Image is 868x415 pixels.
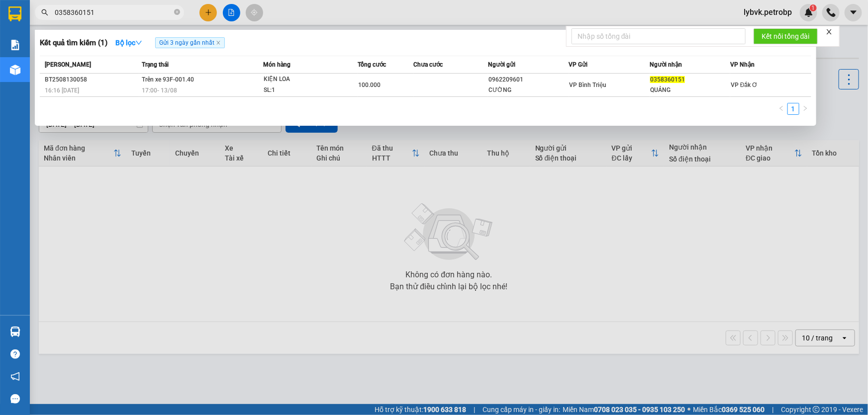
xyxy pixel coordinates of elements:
span: 100.000 [358,82,381,88]
span: right [802,105,808,111]
a: 1 [788,103,799,114]
div: KIỆN LOA [264,74,338,85]
div: SL: 1 [264,85,338,96]
span: close-circle [174,9,180,15]
div: CƯỜNG [488,85,568,95]
span: Món hàng [263,61,290,68]
img: solution-icon [10,40,20,50]
span: close [826,28,833,35]
span: down [135,39,142,46]
span: left [778,105,784,111]
span: notification [10,372,20,381]
div: QUẢNG [650,85,730,95]
span: close-circle [174,8,180,17]
input: Tìm tên, số ĐT hoặc mã đơn [55,7,172,18]
button: right [799,103,811,115]
span: [PERSON_NAME] [45,61,91,68]
span: 17:00 - 13/08 [142,87,177,94]
div: BT2508130058 [45,75,139,85]
span: search [41,9,48,16]
span: 16:16 [DATE] [45,87,79,94]
span: VP Nhận [730,61,755,68]
span: Kết nối tổng đài [762,31,810,42]
img: warehouse-icon [10,65,20,75]
strong: Bộ lọc [115,39,142,47]
li: 1 [787,103,799,115]
li: Previous Page [775,103,787,115]
span: Chưa cước [414,61,443,68]
span: Trạng thái [142,61,169,68]
span: VP Đắk Ơ [731,82,758,88]
img: warehouse-icon [10,327,20,337]
button: Kết nối tổng đài [754,28,818,44]
span: VP Gửi [569,61,588,68]
img: logo-vxr [8,6,21,21]
span: Trên xe 93F-001.40 [142,76,194,83]
button: left [775,103,787,115]
input: Nhập số tổng đài [572,28,746,44]
li: Next Page [799,103,811,115]
button: Bộ lọcdown [107,35,150,51]
span: VP Bình Triệu [570,82,607,88]
span: question-circle [10,349,20,359]
span: Gửi 3 ngày gần nhất [155,37,225,48]
div: 0962209601 [488,75,568,85]
span: Người nhận [650,61,682,68]
span: Tổng cước [358,61,386,68]
span: close [216,40,221,45]
h3: Kết quả tìm kiếm ( 1 ) [40,38,107,48]
span: Người gửi [488,61,515,68]
span: message [10,394,20,404]
span: 0358360151 [650,76,685,83]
